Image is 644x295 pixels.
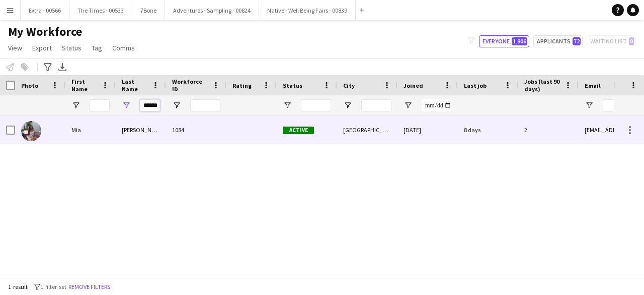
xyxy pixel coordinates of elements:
[343,82,355,89] span: City
[165,1,259,20] button: Adventuros - Sampling - 00824
[71,101,80,110] button: Open Filter Menu
[132,1,165,20] button: 7Bone
[8,24,82,39] span: My Workforce
[404,101,413,110] button: Open Filter Menu
[458,116,518,144] div: 8 days
[62,43,82,52] span: Status
[40,283,66,290] span: 1 filter set
[65,116,116,144] div: Mia
[4,41,26,54] a: View
[116,116,166,144] div: [PERSON_NAME]
[337,116,397,144] div: [GEOGRAPHIC_DATA]
[122,78,148,93] span: Last Name
[21,1,69,20] button: Extra - 00566
[172,101,181,110] button: Open Filter Menu
[479,35,529,47] button: Everyone1,806
[122,101,131,110] button: Open Filter Menu
[573,37,581,45] span: 72
[92,43,102,52] span: Tag
[28,41,56,54] a: Export
[283,82,302,89] span: Status
[21,82,38,89] span: Photo
[259,1,356,20] button: Native - Well Being Fairs - 00839
[88,41,106,54] a: Tag
[524,78,560,93] span: Jobs (last 90 days)
[69,1,132,20] button: The Times - 00533
[172,78,208,93] span: Workforce ID
[112,43,135,52] span: Comms
[56,61,68,73] app-action-btn: Export XLSX
[301,99,331,111] input: Status Filter Input
[108,41,139,54] a: Comms
[166,116,226,144] div: 1084
[518,116,579,144] div: 2
[397,116,458,144] div: [DATE]
[42,61,54,73] app-action-btn: Advanced filters
[512,37,527,45] span: 1,806
[283,127,314,134] span: Active
[66,281,112,292] button: Remove filters
[140,99,160,111] input: Last Name Filter Input
[585,101,594,110] button: Open Filter Menu
[533,35,583,47] button: Applicants72
[32,43,52,52] span: Export
[422,99,452,111] input: Joined Filter Input
[283,101,292,110] button: Open Filter Menu
[8,43,22,52] span: View
[232,82,252,89] span: Rating
[21,121,41,141] img: Mia Dunphy
[404,82,423,89] span: Joined
[190,99,220,111] input: Workforce ID Filter Input
[343,101,352,110] button: Open Filter Menu
[464,82,487,89] span: Last job
[58,41,86,54] a: Status
[90,99,110,111] input: First Name Filter Input
[585,82,601,89] span: Email
[71,78,98,93] span: First Name
[361,99,391,111] input: City Filter Input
